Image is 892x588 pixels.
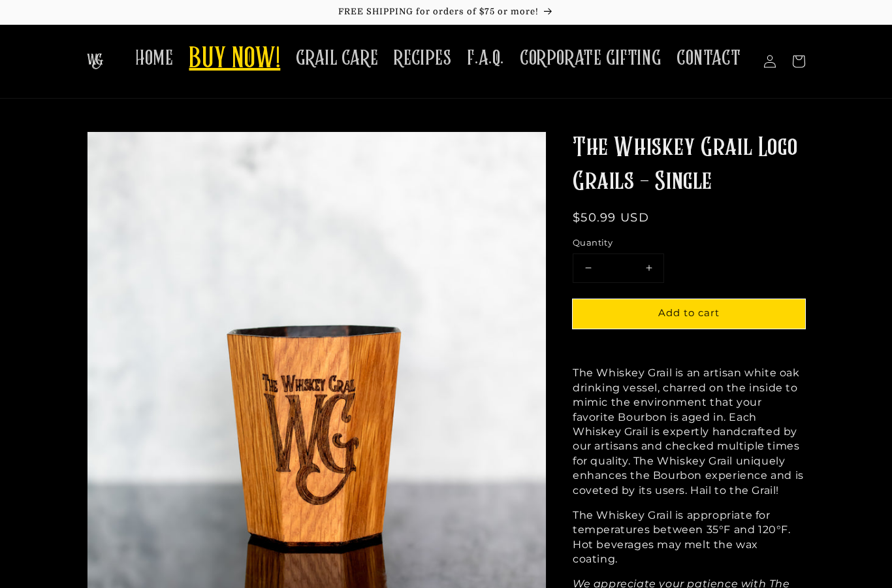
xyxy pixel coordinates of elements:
[189,42,280,78] span: BUY NOW!
[658,306,720,319] span: Add to cart
[573,366,805,498] p: The Whiskey Grail is an artisan white oak drinking vessel, charred on the inside to mimic the env...
[573,237,805,250] label: Quantity
[13,7,879,18] p: FREE SHIPPING for orders of $75 or more!
[467,46,504,71] span: F.A.Q.
[669,38,748,79] a: CONTACT
[459,38,512,79] a: F.A.Q.
[573,509,791,565] span: The Whiskey Grail is appropriate for temperatures between 35°F and 120°F. Hot beverages may melt ...
[520,46,661,71] span: CORPORATE GIFTING
[512,38,669,79] a: CORPORATE GIFTING
[87,54,103,69] img: The Whiskey Grail
[573,210,649,225] span: $50.99 USD
[573,299,805,329] button: Add to cart
[677,46,741,71] span: CONTACT
[386,38,459,79] a: RECIPES
[288,38,386,79] a: GRAIL CARE
[394,46,451,71] span: RECIPES
[135,46,173,71] span: HOME
[573,131,805,199] h1: The Whiskey Grail Logo Grails - Single
[181,34,288,86] a: BUY NOW!
[127,38,181,79] a: HOME
[296,46,378,71] span: GRAIL CARE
